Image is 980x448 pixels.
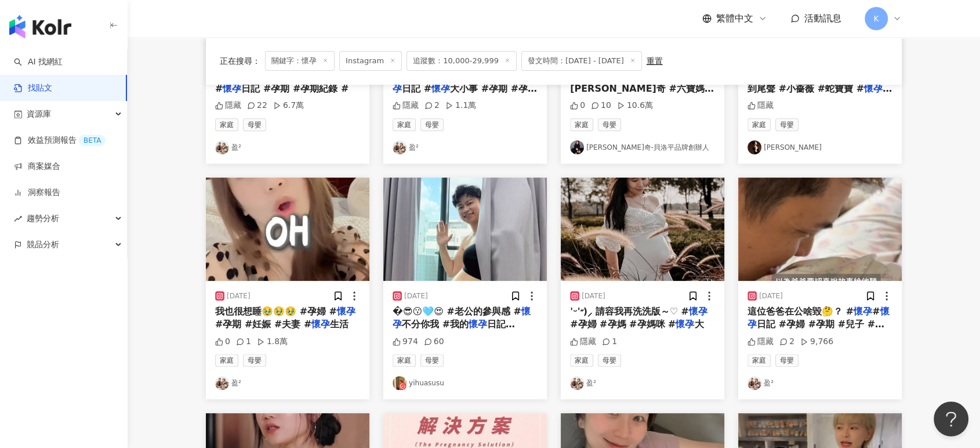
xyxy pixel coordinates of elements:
[339,51,402,71] span: Instagram
[311,319,330,330] mark: 懷孕
[747,354,771,367] span: 家庭
[220,56,260,66] span: 正在搜尋 ：
[747,376,892,390] a: KOL Avatar盈²
[420,118,444,131] span: 母嬰
[406,51,517,71] span: 追蹤數：10,000-29,999
[570,70,714,107] span: 了七寶 #[PERSON_NAME]奇 #六寶媽 #家人 #
[247,100,267,111] div: 22
[570,319,676,330] span: #孕婦 #孕媽 #孕媽咪 #
[424,336,444,348] div: 60
[393,100,419,111] div: 隱藏
[775,354,798,367] span: 母嬰
[393,140,538,154] a: KOL Avatar盈²
[469,319,487,330] mark: 懷孕
[747,336,774,348] div: 隱藏
[570,336,596,348] div: 隱藏
[747,70,887,94] span: 中期即將來到尾聲 #小薔薇 #蛇寶寶 #
[872,306,880,317] span: #
[241,83,349,94] span: 日記 #孕期 #孕期紀錄 #
[591,100,611,111] div: 10
[647,56,663,66] div: 重置
[393,376,406,390] img: KOL Avatar
[243,354,266,367] span: 母嬰
[27,205,59,232] span: 趨勢分析
[14,82,52,94] a: 找貼文
[570,118,593,131] span: 家庭
[215,140,360,154] a: KOL Avatar盈²
[14,161,60,172] a: 商案媒合
[223,83,241,94] mark: 懷孕
[738,178,902,281] img: post-image
[402,319,469,330] span: 不分你我 #我的
[570,306,689,317] span: 'ᵕ'˶)⸝‪ 請容我再洗洗版～♡ #
[215,118,238,131] span: 家庭
[747,376,761,390] img: KOL Avatar
[431,83,450,94] mark: 懷孕
[27,232,59,258] span: 競品分析
[393,336,418,348] div: 974
[14,56,63,68] a: searchAI 找網紅
[393,306,531,330] mark: 懷孕
[689,306,707,317] mark: 懷孕
[424,100,440,111] div: 2
[227,291,251,301] div: [DATE]
[716,12,753,25] span: 繁體中文
[215,376,360,390] a: KOL Avatar盈²
[800,336,833,348] div: 9,766
[445,100,476,111] div: 1.1萬
[215,306,337,317] span: 我也很想睡🥹🥹🥹 #孕婦 #
[9,15,71,38] img: logo
[14,187,60,198] a: 洞察報告
[779,336,794,348] div: 2
[27,101,51,127] span: 資源庫
[273,100,304,111] div: 6.7萬
[215,354,238,367] span: 家庭
[570,100,585,111] div: 0
[215,83,223,94] span: #
[570,376,715,390] a: KOL Avatar盈²
[14,135,106,146] a: 效益預測報告BETA
[582,291,605,301] div: [DATE]
[404,291,428,301] div: [DATE]
[570,140,715,154] a: KOL Avatar[PERSON_NAME]奇-貝洛平品牌創辦人
[747,100,774,111] div: 隱藏
[747,319,884,342] span: 日記 #孕婦 #孕期 #兒子 #夫妻 #胎動 #有趣 #好玩
[934,402,968,436] iframe: Help Scout Beacon - Open
[383,178,547,281] img: post-image
[521,51,642,71] span: 發文時間：[DATE] - [DATE]
[420,354,444,367] span: 母嬰
[854,306,872,317] mark: 懷孕
[393,376,538,390] a: KOL Avataryihuasusu
[393,118,416,131] span: 家庭
[215,140,229,154] img: KOL Avatar
[236,336,251,348] div: 1
[570,140,584,154] img: KOL Avatar
[215,319,311,330] span: #孕期 #妊娠 #夫妻 #
[598,354,621,367] span: 母嬰
[747,306,854,317] span: 這位爸爸在公啥毀🤔？ #
[402,83,431,94] span: 日記 #
[215,336,230,348] div: 0
[694,319,703,330] span: 大
[265,51,335,71] span: 關鍵字：懷孕
[330,319,349,330] span: 生活
[337,306,355,317] mark: 懷孕
[257,336,288,348] div: 1.8萬
[570,376,584,390] img: KOL Avatar
[617,100,653,111] div: 10.6萬
[393,70,536,94] mark: 懷孕
[14,215,22,223] span: rise
[864,83,892,94] mark: 懷孕
[561,178,724,281] img: post-image
[747,140,892,154] a: KOL Avatar[PERSON_NAME]
[747,140,761,154] img: KOL Avatar
[775,118,798,131] span: 母嬰
[215,100,241,111] div: 隱藏
[602,336,617,348] div: 1
[215,376,229,390] img: KOL Avatar
[747,118,771,131] span: 家庭
[598,118,621,131] span: 母嬰
[676,319,694,330] mark: 懷孕
[206,178,369,281] img: post-image
[393,140,406,154] img: KOL Avatar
